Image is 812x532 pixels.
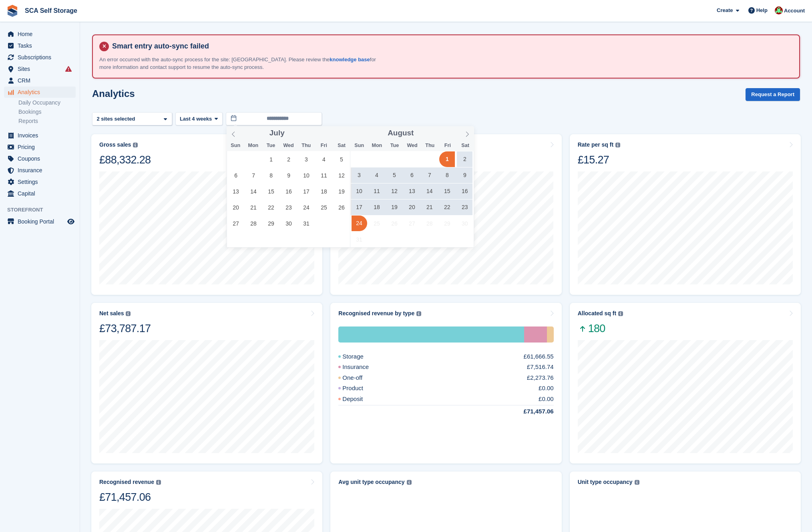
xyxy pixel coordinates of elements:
[4,75,76,86] a: menu
[18,117,76,125] a: Reports
[618,311,623,316] img: icon-info-grey-7440780725fd019a000dd9b08b2336e03edf1995a4989e88bcd33f0948082b44.svg
[4,165,76,176] a: menu
[539,395,554,404] div: £0.00
[281,199,297,215] span: July 23, 2025
[175,112,223,125] button: Last 4 weeks
[18,52,66,63] span: Subscriptions
[180,115,212,123] span: Last 4 weeks
[299,183,314,199] span: July 17, 2025
[299,199,314,215] span: July 24, 2025
[22,4,80,17] a: SCA Self Storage
[4,188,76,199] a: menu
[246,216,261,231] span: July 28, 2025
[244,143,262,148] span: Mon
[334,183,349,199] span: July 19, 2025
[404,143,421,148] span: Wed
[99,56,380,71] p: An error occurred with the auto-sync process for the site: [GEOGRAPHIC_DATA]. Please review the f...
[18,108,76,116] a: Bookings
[316,199,332,215] span: July 25, 2025
[263,199,279,215] span: July 22, 2025
[404,216,420,231] span: August 27, 2025
[350,143,368,148] span: Sun
[338,479,404,486] div: Avg unit type occupancy
[99,322,151,335] div: £73,787.17
[338,373,382,383] div: One-off
[338,352,383,361] div: Storage
[66,217,76,226] a: Preview store
[404,183,420,199] span: August 13, 2025
[457,216,472,231] span: August 30, 2025
[578,153,620,167] div: £15.27
[316,183,332,199] span: July 18, 2025
[281,151,297,167] span: July 2, 2025
[281,167,297,183] span: July 9, 2025
[352,232,367,247] span: August 31, 2025
[422,199,437,215] span: August 21, 2025
[4,28,76,40] a: menu
[352,216,367,231] span: August 24, 2025
[352,167,367,183] span: August 3, 2025
[99,141,131,148] div: Gross sales
[746,88,800,101] button: Request a Report
[756,6,768,14] span: Help
[524,326,547,343] div: Insurance
[352,183,367,199] span: August 10, 2025
[334,151,349,167] span: July 5, 2025
[369,216,384,231] span: August 25, 2025
[156,480,161,485] img: icon-info-grey-7440780725fd019a000dd9b08b2336e03edf1995a4989e88bcd33f0948082b44.svg
[717,6,733,14] span: Create
[386,216,402,231] span: August 26, 2025
[4,141,76,153] a: menu
[95,115,138,123] div: 2 sites selected
[439,151,455,167] span: August 1, 2025
[18,165,66,176] span: Insurance
[263,151,279,167] span: July 1, 2025
[404,199,420,215] span: August 20, 2025
[504,407,554,416] div: £71,457.06
[422,216,437,231] span: August 28, 2025
[99,490,161,504] div: £71,457.06
[18,75,66,86] span: CRM
[333,143,350,148] span: Sat
[439,143,456,148] span: Fri
[439,183,455,199] span: August 15, 2025
[330,56,370,62] a: knowledge base
[299,167,314,183] span: July 10, 2025
[6,5,18,17] img: stora-icon-8386f47178a22dfd0bd8f6a31ec36ba5ce8667c1dd55bd0f319d3a0aa187defe.svg
[18,176,66,187] span: Settings
[99,479,154,486] div: Recognised revenue
[457,183,472,199] span: August 16, 2025
[388,129,414,137] span: August
[228,216,244,231] span: July 27, 2025
[285,129,310,137] input: Year
[386,167,402,183] span: August 5, 2025
[338,363,388,372] div: Insurance
[315,143,333,148] span: Fri
[133,143,138,147] img: icon-info-grey-7440780725fd019a000dd9b08b2336e03edf1995a4989e88bcd33f0948082b44.svg
[369,199,384,215] span: August 18, 2025
[338,326,524,343] div: Storage
[539,384,554,393] div: £0.00
[457,151,472,167] span: August 2, 2025
[386,199,402,215] span: August 19, 2025
[281,183,297,199] span: July 16, 2025
[352,199,367,215] span: August 17, 2025
[527,363,554,372] div: £7,516.74
[524,352,554,361] div: £61,666.55
[439,167,455,183] span: August 8, 2025
[18,153,66,164] span: Coupons
[228,183,244,199] span: July 13, 2025
[4,52,76,63] a: menu
[269,129,285,137] span: July
[18,28,66,40] span: Home
[263,216,279,231] span: July 29, 2025
[92,88,135,99] h2: Analytics
[18,188,66,199] span: Capital
[338,395,382,404] div: Deposit
[368,143,386,148] span: Mon
[280,143,297,148] span: Wed
[578,322,623,335] span: 180
[228,167,244,183] span: July 6, 2025
[439,216,455,231] span: August 29, 2025
[18,99,76,107] a: Daily Occupancy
